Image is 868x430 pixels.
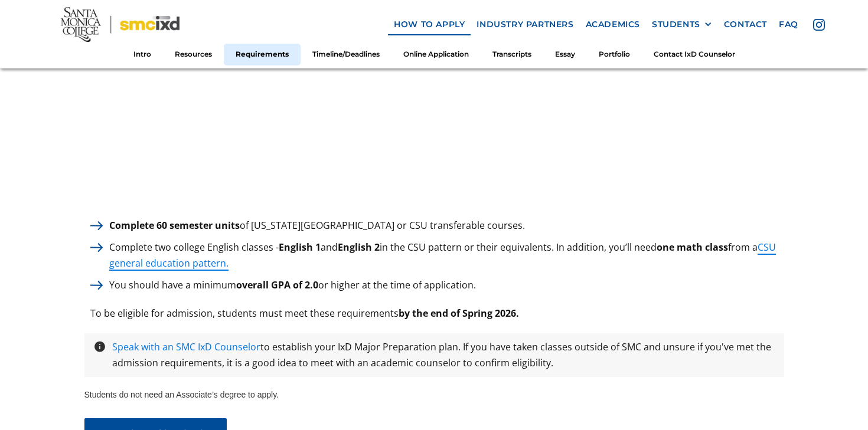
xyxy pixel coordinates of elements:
[103,277,482,293] p: You should have a minimum or higher at the time of application.
[224,44,301,65] a: Requirements
[481,44,543,65] a: Transcripts
[163,44,224,65] a: Resources
[580,14,646,35] a: Academics
[813,19,825,31] img: icon - instagram
[122,44,163,65] a: Intro
[84,389,784,406] div: Students do not need an Associate’s degree to apply.
[103,218,531,234] p: of [US_STATE][GEOGRAPHIC_DATA] or CSU transferable courses.
[543,44,587,65] a: Essay
[718,14,773,35] a: contact
[112,340,260,353] a: Speak with an SMC IxD Counselor
[106,339,781,371] p: to establish your IxD Major Preparation plan. If you have taken classes outside of SMC and unsure...
[338,241,380,254] strong: English 2
[103,239,784,271] p: Complete two college English classes - and in the CSU pattern or their equivalents. In addition, ...
[109,219,240,232] strong: Complete 60 semester units
[391,44,481,65] a: Online Application
[773,14,804,35] a: faq
[279,241,321,254] strong: English 1
[652,19,700,29] div: STUDENTS
[471,14,579,35] a: industry partners
[236,278,318,291] strong: overall GPA of 2.0
[301,44,391,65] a: Timeline/Deadlines
[61,7,180,42] img: Santa Monica College - SMC IxD logo
[652,19,712,29] div: STUDENTS
[642,44,747,65] a: Contact IxD Counselor
[388,14,471,35] a: how to apply
[84,306,525,321] p: To be eligible for admission, students must meet these requirements
[657,241,728,254] strong: one math class
[399,307,519,320] strong: by the end of Spring 2026.
[587,44,642,65] a: Portfolio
